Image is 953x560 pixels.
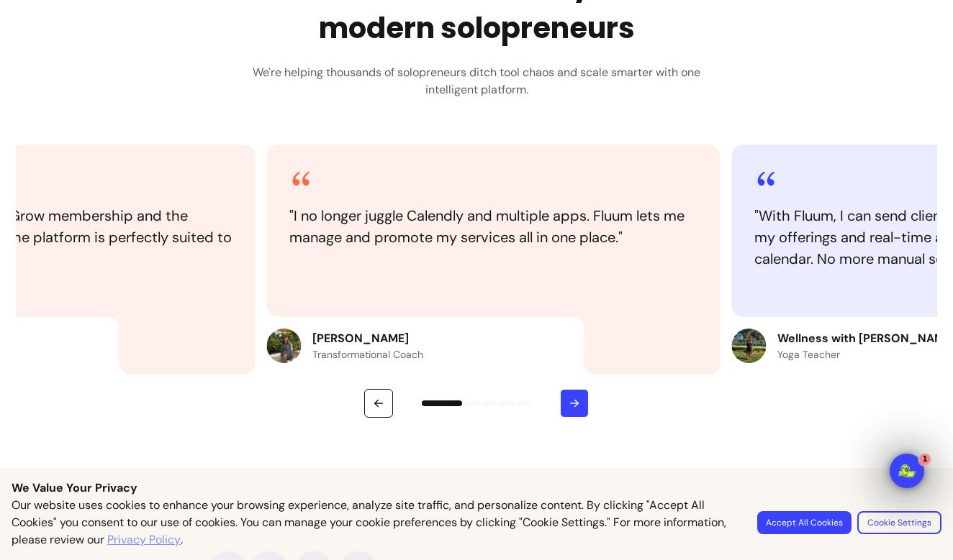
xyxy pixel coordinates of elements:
p: [PERSON_NAME] [312,330,423,347]
a: Privacy Policy [107,531,181,548]
blockquote: " I no longer juggle Calendly and multiple apps. Fluum lets me manage and promote my services all... [289,205,697,248]
iframe: Intercom live chat [890,454,924,488]
h3: We're helping thousands of solopreneurs ditch tool chaos and scale smarter with one intelligent p... [243,64,710,98]
button: Cookie Settings [857,511,941,534]
p: Transformational Coach [312,347,423,362]
p: Our website uses cookies to enhance your browsing experience, analyze site traffic, and personali... [12,497,740,548]
img: Review avatar [731,329,766,363]
p: We Value Your Privacy [12,479,941,497]
img: Review avatar [266,329,301,363]
button: Accept All Cookies [757,511,852,534]
span: 1 [919,454,931,465]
